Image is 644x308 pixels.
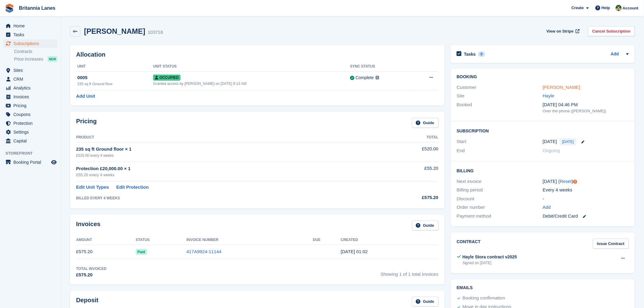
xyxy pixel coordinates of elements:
a: 417A9924-11144 [187,249,222,254]
a: Guide [412,118,439,128]
div: Complete [355,75,374,81]
a: Add Unit [76,93,95,100]
th: Sync Status [350,62,411,72]
td: £520.00 [371,142,438,161]
span: Settings [13,128,50,136]
div: NEW [47,56,58,62]
th: Total [371,133,438,142]
a: Add [543,204,551,211]
span: Ongoing [543,148,560,153]
div: Granted access by [PERSON_NAME] on [DATE] 8:13 AM [153,81,350,86]
div: Discount [457,195,543,202]
th: Due [313,235,341,245]
div: Site [457,93,543,100]
time: 2025-09-01 00:02:18 UTC [341,249,368,254]
td: £575.20 [76,245,136,259]
h2: Tasks [464,51,476,57]
h2: Invoices [76,221,100,231]
div: End [457,147,543,154]
a: menu [3,66,58,75]
div: 235 sq ft Ground floor [77,81,153,87]
div: - [543,195,629,202]
span: Analytics [13,84,50,92]
div: 0005 [77,74,153,81]
h2: Billing [457,167,629,173]
h2: Subscription [457,128,629,134]
td: £55.20 [371,162,438,181]
span: Booking Portal [13,158,50,166]
div: Customer [457,84,543,91]
a: menu [3,137,58,145]
div: Tooltip anchor [572,179,578,184]
a: Edit Protection [116,184,149,191]
a: menu [3,39,58,48]
div: Billing period [457,187,543,194]
div: [DATE] ( ) [543,178,629,185]
span: Storefront [5,150,61,156]
a: Contracts [14,49,58,54]
span: Invoices [13,93,50,101]
div: £520.00 every 4 weeks [76,153,371,158]
th: Created [341,235,439,245]
div: Hayle Stora contract v2025 [463,254,517,260]
div: Total Invoiced [76,266,107,271]
a: menu [3,158,58,166]
a: View on Stripe [544,26,581,36]
span: Sites [13,66,50,75]
a: menu [3,128,58,136]
div: £575.20 [371,194,438,201]
h2: Emails [457,285,629,290]
div: Next invoice [457,178,543,185]
div: £55.20 every 4 weeks [76,172,371,178]
h2: Allocation [76,51,439,58]
span: Create [572,5,584,11]
span: Home [13,22,50,30]
span: View on Stripe [547,28,574,34]
a: menu [3,101,58,110]
span: Occupied [153,75,180,81]
h2: Contract [457,239,481,249]
th: Invoice Number [187,235,313,245]
th: Unit [76,62,153,72]
a: Issue Contract [593,239,629,249]
a: Edit Unit Types [76,184,109,191]
a: menu [3,30,58,39]
a: menu [3,22,58,30]
a: Reset [560,179,572,184]
th: Status [136,235,187,245]
a: Guide [412,221,439,231]
img: stora-icon-8386f47178a22dfd0bd8f6a31ec36ba5ce8667c1dd55bd0f319d3a0aa187defe.svg [5,4,14,13]
div: Signed on [DATE] [463,260,517,266]
a: Britannia Lanes [16,3,58,13]
div: Every 4 weeks [543,187,629,194]
div: Order number [457,204,543,211]
th: Amount [76,235,136,245]
img: Nathan Kellow [616,5,622,11]
h2: Pricing [76,118,97,128]
span: [DATE] [560,138,577,145]
span: CRM [13,75,50,83]
div: Booking confirmation [463,295,505,302]
span: Price increases [14,56,43,62]
div: 235 sq ft Ground floor × 1 [76,146,371,153]
div: BILLED EVERY 4 WEEKS [76,195,371,201]
div: Start [457,138,543,145]
div: Over the phone ([PERSON_NAME]) [543,108,629,114]
a: Guide [412,297,439,307]
img: icon-info-grey-7440780725fd019a000dd9b08b2336e03edf1995a4989e88bcd33f0948082b44.svg [376,76,379,79]
span: Capital [13,137,50,145]
a: Hayle [543,93,554,98]
a: Cancel Subscription [588,26,635,36]
div: Booked [457,101,543,114]
a: Price increases NEW [14,56,58,62]
a: menu [3,93,58,101]
div: 0 [478,51,485,57]
div: Payment method [457,213,543,220]
th: Unit Status [153,62,350,72]
span: Pricing [13,101,50,110]
div: 103718 [148,29,163,36]
h2: Booking [457,75,629,79]
span: Paid [136,249,147,255]
h2: [PERSON_NAME] [84,27,145,35]
a: menu [3,119,58,128]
